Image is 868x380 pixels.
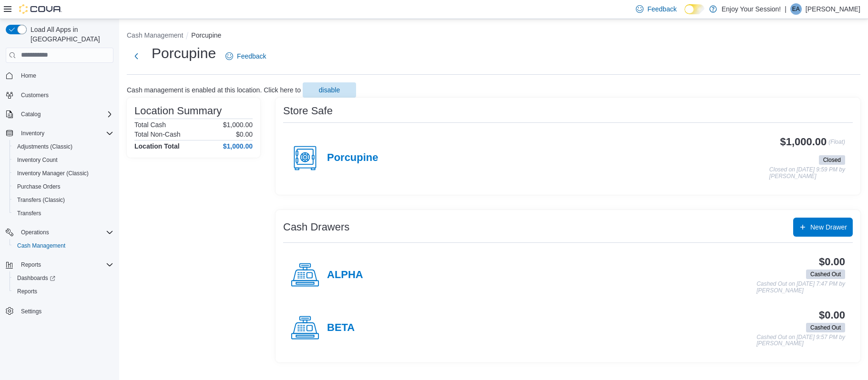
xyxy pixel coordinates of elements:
[152,44,216,63] h1: Porcupine
[6,65,113,343] nav: Complex example
[2,304,117,318] button: Settings
[684,4,705,14] input: Dark Mode
[127,31,183,39] button: Cash Management
[2,127,117,140] button: Inventory
[790,3,802,15] div: Elora Allen
[21,91,49,99] span: Customers
[327,152,378,164] h4: Porcupine
[647,4,676,14] span: Feedback
[13,240,69,251] a: Cash Management
[13,141,76,152] a: Adjustments (Classic)
[21,229,49,236] span: Operations
[17,70,40,81] a: Home
[819,256,845,268] h3: $0.00
[13,272,59,284] a: Dashboards
[17,90,52,101] a: Customers
[237,51,266,61] span: Feedback
[819,155,845,165] span: Closed
[17,227,113,238] span: Operations
[10,193,117,207] button: Transfers (Classic)
[21,308,41,315] span: Settings
[13,286,41,297] a: Reports
[2,226,117,239] button: Operations
[10,167,117,180] button: Inventory Manager (Classic)
[134,142,180,150] h4: Location Total
[17,109,44,120] button: Catalog
[810,270,841,279] span: Cashed Out
[191,31,221,39] button: Porcupine
[806,323,845,332] span: Cashed Out
[13,240,113,251] span: Cash Management
[13,181,64,192] a: Purchase Orders
[13,272,113,284] span: Dashboards
[27,25,113,44] span: Load All Apps in [GEOGRAPHIC_DATA]
[13,286,113,297] span: Reports
[327,269,363,281] h4: ALPHA
[13,141,113,152] span: Adjustments (Classic)
[13,181,113,192] span: Purchase Orders
[17,89,113,101] span: Customers
[13,154,61,166] a: Inventory Count
[17,210,41,217] span: Transfers
[684,14,685,15] span: Dark Mode
[17,288,37,295] span: Reports
[134,121,166,129] h6: Total Cash
[17,306,45,317] a: Settings
[17,109,113,120] span: Catalog
[810,222,847,232] span: New Drawer
[13,208,113,219] span: Transfers
[127,30,860,42] nav: An example of EuiBreadcrumbs
[10,180,117,193] button: Purchase Orders
[17,170,89,177] span: Inventory Manager (Classic)
[327,322,355,334] h4: BETA
[17,196,65,204] span: Transfers (Classic)
[2,258,117,271] button: Reports
[17,128,48,139] button: Inventory
[17,143,72,150] span: Adjustments (Classic)
[17,156,58,164] span: Inventory Count
[17,183,61,190] span: Purchase Orders
[222,47,270,66] a: Feedback
[17,227,53,238] button: Operations
[283,221,349,233] h3: Cash Drawers
[21,130,44,137] span: Inventory
[13,194,69,206] a: Transfers (Classic)
[10,207,117,220] button: Transfers
[21,72,36,80] span: Home
[17,259,45,270] button: Reports
[756,334,845,347] p: Cashed Out on [DATE] 9:57 PM by [PERSON_NAME]
[806,3,860,15] p: [PERSON_NAME]
[223,121,253,129] p: $1,000.00
[10,153,117,167] button: Inventory Count
[127,86,301,94] p: Cash management is enabled at this location. Click here to
[13,194,113,206] span: Transfers (Classic)
[283,105,333,117] h3: Store Safe
[17,259,113,270] span: Reports
[828,136,845,153] p: (Float)
[17,128,113,139] span: Inventory
[134,105,222,117] h3: Location Summary
[13,208,45,219] a: Transfers
[134,130,181,138] h6: Total Non-Cash
[756,281,845,294] p: Cashed Out on [DATE] 7:47 PM by [PERSON_NAME]
[319,85,340,95] span: disable
[793,218,853,237] button: New Drawer
[769,167,845,180] p: Closed on [DATE] 9:59 PM by [PERSON_NAME]
[17,242,65,250] span: Cash Management
[19,4,62,14] img: Cova
[17,274,55,282] span: Dashboards
[810,323,841,332] span: Cashed Out
[17,305,113,317] span: Settings
[13,168,113,179] span: Inventory Manager (Classic)
[13,154,113,166] span: Inventory Count
[10,140,117,153] button: Adjustments (Classic)
[10,285,117,298] button: Reports
[17,70,113,81] span: Home
[13,168,92,179] a: Inventory Manager (Classic)
[785,3,786,15] p: |
[236,130,253,138] p: $0.00
[303,82,356,98] button: disable
[21,261,41,269] span: Reports
[806,270,845,279] span: Cashed Out
[2,69,117,82] button: Home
